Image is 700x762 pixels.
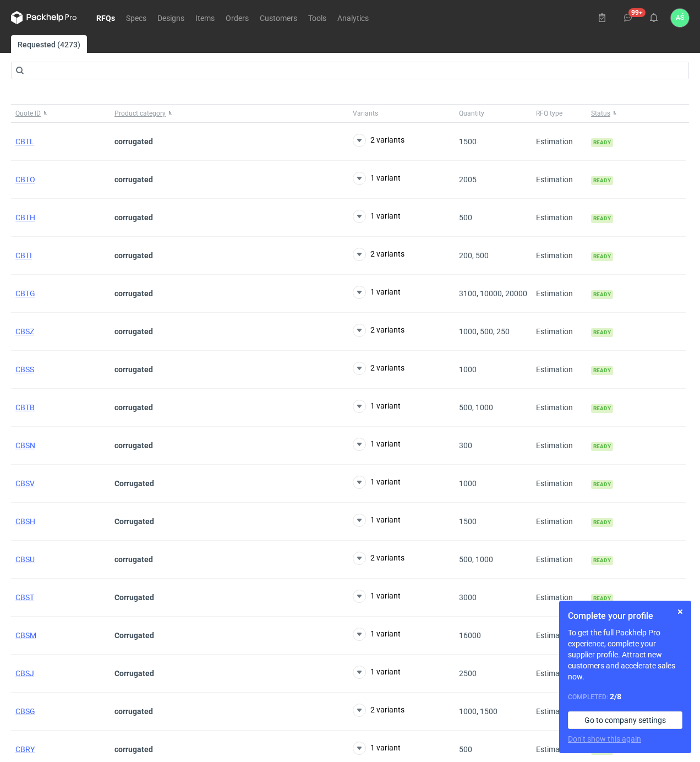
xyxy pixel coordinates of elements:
[459,327,510,336] span: 1000, 500, 250
[15,707,35,716] a: CBSG
[15,631,36,640] a: CBSM
[114,517,154,526] strong: Corrugated
[591,176,613,185] span: Ready
[610,692,621,701] strong: 2 / 8
[114,631,154,640] strong: Corrugated
[114,289,153,298] strong: corrugated
[15,745,35,754] a: CBRY
[532,161,587,199] div: Estimation
[114,327,153,336] strong: corrugated
[532,123,587,161] div: Estimation
[114,365,153,374] strong: corrugated
[15,175,35,184] a: CBTO
[674,605,687,618] button: Skip for now
[532,579,587,617] div: Estimation
[587,105,686,122] button: Status
[459,213,472,222] span: 500
[332,11,374,24] a: Analytics
[591,404,613,413] span: Ready
[459,441,472,450] span: 300
[114,403,153,412] strong: corrugated
[353,109,378,118] span: Variants
[254,11,303,24] a: Customers
[11,105,110,122] button: Quote ID
[619,9,637,26] button: 99+
[568,627,682,682] p: To get the full Packhelp Pro experience, complete your supplier profile. Attract new customers an...
[114,213,153,222] strong: corrugated
[353,362,404,375] button: 2 variants
[15,441,35,450] a: CBSN
[591,556,613,565] span: Ready
[353,248,404,261] button: 2 variants
[353,590,401,603] button: 1 variant
[459,479,477,488] span: 1000
[114,707,153,716] strong: corrugated
[353,438,401,451] button: 1 variant
[15,365,34,374] span: CBSS
[591,252,613,261] span: Ready
[15,555,35,564] span: CBSU
[671,9,689,27] button: AŚ
[353,400,401,413] button: 1 variant
[15,669,34,678] a: CBSJ
[532,237,587,275] div: Estimation
[532,275,587,313] div: Estimation
[114,479,154,488] strong: Corrugated
[15,517,35,526] span: CBSH
[459,631,481,640] span: 16000
[591,138,613,147] span: Ready
[536,109,562,118] span: RFQ type
[532,427,587,465] div: Estimation
[353,552,404,565] button: 2 variants
[15,251,32,260] a: CBTI
[353,476,401,489] button: 1 variant
[459,365,477,374] span: 1000
[591,109,610,118] span: Status
[532,655,587,693] div: Estimation
[532,199,587,237] div: Estimation
[15,213,35,222] a: CBTH
[532,389,587,427] div: Estimation
[459,593,477,602] span: 3000
[114,593,154,602] strong: Corrugated
[121,11,152,24] a: Specs
[459,109,484,118] span: Quantity
[459,175,477,184] span: 2005
[15,327,34,336] a: CBSZ
[532,617,587,655] div: Estimation
[91,11,121,24] a: RFQs
[220,11,254,24] a: Orders
[110,105,348,122] button: Product category
[11,11,77,24] svg: Packhelp Pro
[459,517,477,526] span: 1500
[568,733,641,744] button: Don’t show this again
[114,109,166,118] span: Product category
[568,609,682,623] h1: Complete your profile
[15,479,35,488] a: CBSV
[114,137,153,146] strong: corrugated
[353,742,401,755] button: 1 variant
[190,11,220,24] a: Items
[591,480,613,489] span: Ready
[353,210,401,223] button: 1 variant
[459,289,527,298] span: 3100, 10000, 20000
[353,628,401,641] button: 1 variant
[459,555,493,564] span: 500, 1000
[15,403,35,412] span: CBTB
[591,442,613,451] span: Ready
[353,134,404,147] button: 2 variants
[15,289,35,298] a: CBTG
[459,251,489,260] span: 200, 500
[459,669,477,678] span: 2500
[15,593,34,602] a: CBST
[15,137,34,146] span: CBTL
